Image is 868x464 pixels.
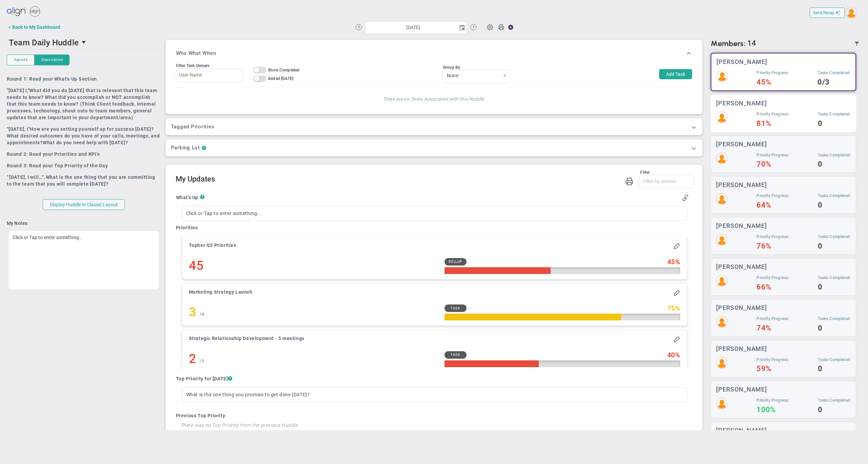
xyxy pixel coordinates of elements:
[189,304,197,319] h4: 3
[484,20,496,33] span: Huddle Settings
[176,194,200,201] h4: What's Up
[818,316,851,322] h5: Tasks Completed:
[41,57,63,63] span: Description
[176,175,694,185] h2: My Updates
[7,151,100,157] span: Round 2: Read your Priorities and KPI’s
[756,70,789,76] h5: Priority Progress:
[756,357,789,363] h5: Priority Progress:
[756,152,789,158] h5: Priority Progress:
[675,351,680,359] span: %
[9,38,79,47] span: Team Daily Huddle
[640,175,693,187] input: Filter by section
[171,124,697,130] h3: Tagged Priorities
[7,126,160,145] strong: What do you need help with [DATE]?
[756,243,789,249] h4: 76%
[756,111,789,117] h5: Priority Progress:
[716,357,728,368] img: 142398.Person.photo
[176,63,243,68] div: Filter Task Owners
[756,284,789,290] h4: 66%
[716,70,728,82] img: 124584.Person.photo
[716,263,767,270] h3: [PERSON_NAME]
[171,145,200,151] h3: Parking Lot
[7,174,155,187] span: What is the one thing that you are committing to the team that you will complete [DATE]?
[716,223,767,229] h3: [PERSON_NAME]
[756,407,789,413] h4: 100%
[176,68,243,82] input: User Name
[7,174,46,180] span: “[DATE], I will…”.
[716,304,767,311] h3: [PERSON_NAME]
[182,387,688,402] div: What is the one thing you promise to get done [DATE]?
[818,202,851,208] h4: 0
[756,234,789,240] h5: Priority Progress:
[8,230,159,290] div: Click or Tap to enter something...
[756,202,789,208] h4: 64%
[716,427,767,434] h3: [PERSON_NAME]
[14,57,27,63] span: Agenda
[818,325,851,331] h4: 0
[818,193,851,199] h5: Tasks Completed:
[818,357,851,363] h5: Tasks Completed:
[818,121,851,127] h4: 0
[667,258,675,266] span: 45
[189,351,197,366] h4: 2
[7,5,26,19] img: align-logo.svg
[180,422,689,428] h4: There was no Top Priority from the previous Huddle.
[756,398,789,403] h5: Priority Progress:
[818,234,851,240] h5: Tasks Completed:
[200,312,202,317] span: /
[189,258,204,273] h4: 45
[756,366,789,372] h4: 59%
[7,220,161,226] h4: My Notes
[200,355,204,367] div: 5
[756,161,789,167] h4: 70%
[675,304,680,312] span: %
[457,22,467,34] span: select
[854,41,860,46] span: Filter Updated Members
[7,88,29,93] strong: "[DATE] I,"
[176,376,689,382] h4: Top Priority for [DATE]
[625,177,633,185] span: Print My Huddle Updates
[756,193,789,199] h5: Priority Progress:
[818,275,851,281] h5: Tasks Completed:
[810,7,845,18] button: Send Recap
[756,121,789,127] h4: 81%
[756,316,789,322] h5: Priority Progress:
[716,386,767,393] h3: [PERSON_NAME]
[716,100,767,106] h3: [PERSON_NAME]
[756,79,789,85] h4: 45%
[818,152,851,158] h5: Tasks Completed:
[716,345,767,352] h3: [PERSON_NAME]
[659,69,692,79] button: Add Task
[7,126,160,145] span: How are you setting yourself up for success [DATE]? What desired outcomes do you have of your cal...
[449,260,462,263] span: RollUp
[200,359,202,363] span: /
[176,170,650,175] div: Filter
[813,10,834,15] span: Send Recap
[7,76,97,82] span: Round 1: Read your What's Up Section
[7,20,60,34] button: Back to My Dashboard
[818,161,851,167] h4: 0
[667,351,675,359] span: 40
[499,70,510,83] span: select
[451,307,460,310] span: Task
[189,242,236,248] h4: Topher Q3 Priorities
[498,24,504,33] span: Print Huddle
[176,225,689,231] h4: Priorities
[711,39,745,48] span: Members:
[182,206,688,220] div: Click or Tap to enter something...
[7,126,30,132] span: "[DATE], I"
[756,275,789,281] h5: Priority Progress:
[747,39,756,48] span: 14
[189,335,304,341] h4: Strategic Relationship Development - 5 meetings
[443,70,499,82] span: None
[716,193,728,205] img: 124577.Person.photo
[818,407,851,413] h4: 0
[451,353,460,357] span: Task
[818,366,851,372] h4: 0
[818,111,851,117] h5: Tasks Completed:
[818,398,851,403] h5: Tasks Completed:
[183,94,686,102] h4: There are no Tasks Associated with this Huddle.
[818,284,851,290] h4: 0
[716,59,767,65] h3: [PERSON_NAME]
[176,413,689,419] h4: Previous Top Priority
